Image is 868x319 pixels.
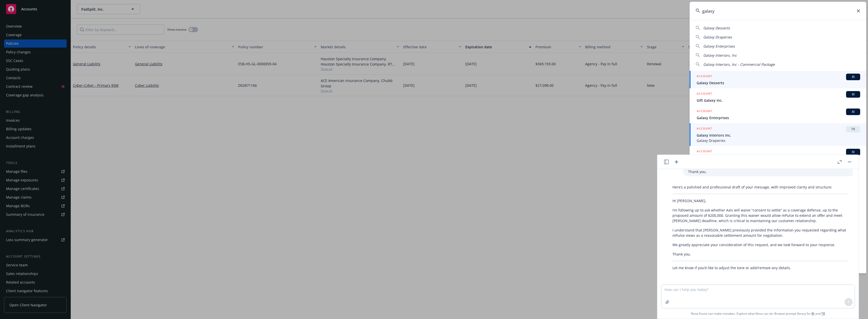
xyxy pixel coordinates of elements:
[703,62,775,67] span: Galaxy Interiors, Inc - Commercial Package
[672,227,848,238] p: I understand that [PERSON_NAME] previously provided the information you requested regarding what ...
[821,311,825,316] a: TR
[672,265,848,270] p: Let me know if you’d like to adjust the tone or add/remove any details.
[697,149,712,155] h5: ACCOUNT
[703,35,732,39] span: Galaxy Draperies
[848,127,858,132] span: TR
[697,109,712,115] h5: ACCOUNT
[690,123,866,146] a: ACCOUNTTRGalaxy Interiors Inc.Galaxy Draperies
[697,74,712,80] h5: ACCOUNT
[672,184,848,190] p: Here’s a polished and professional draft of your message, with improved clarity and structure:
[848,75,858,79] span: BI
[691,308,825,319] span: Nova Assist can make mistakes. Explore what Nova can do: Browse prompt library for and
[690,71,866,88] a: ACCOUNTBIGalaxy Desserts
[697,80,860,86] span: Galaxy Desserts
[672,242,848,247] p: We greatly appreciate your consideration of this request, and we look forward to your response.
[703,26,730,30] span: Galaxy Desserts
[697,98,860,103] span: Gift Galaxy Inc.
[703,53,737,58] span: Galaxy Interiors, Inc
[690,146,866,169] a: ACCOUNTBIGalaxy Interiors, IncGalaxy Draperies
[672,207,848,223] p: I’m following up to ask whether Axis will waive “consent to settle” as a coverage defense, up to ...
[690,106,866,123] a: ACCOUNTBIGalaxy Enterprises
[848,92,858,97] span: BI
[688,169,848,174] p: Thank you,
[690,88,866,106] a: ACCOUNTBIGift Galaxy Inc.
[672,251,848,257] p: Thank you,
[848,150,858,154] span: BI
[703,44,735,49] span: Galaxy Enterprises
[690,2,866,20] input: Search...
[811,311,815,316] a: BI
[697,133,860,138] span: Galaxy Interiors Inc.
[697,115,860,120] span: Galaxy Enterprises
[672,198,848,203] p: Hi [PERSON_NAME],
[697,138,860,143] span: Galaxy Draperies
[697,126,712,132] h5: ACCOUNT
[697,91,712,97] h5: ACCOUNT
[848,110,858,114] span: BI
